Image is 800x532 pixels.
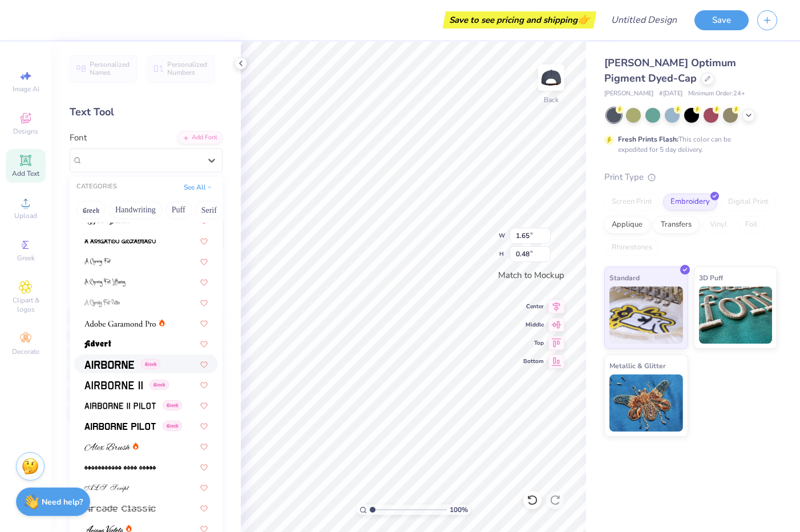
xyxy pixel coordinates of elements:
div: Save to see pricing and shipping [446,11,593,29]
div: Embroidery [663,194,717,211]
img: Airborne II [84,381,143,389]
img: a Arigatou Gozaimasu [84,237,156,245]
span: Center [523,303,544,311]
button: Greek [76,201,106,219]
img: Airborne [84,361,134,369]
div: Add Font [177,131,223,144]
input: Untitled Design [602,9,686,31]
div: Applique [604,216,650,233]
button: Handwriting [109,201,162,219]
label: Font [70,131,87,144]
img: Airborne II Pilot [84,402,156,410]
div: Digital Print [721,194,776,211]
div: Foil [738,216,765,233]
div: CATEGORIES [76,182,117,192]
div: Screen Print [604,194,660,211]
img: A Charming Font [84,258,111,266]
span: Image AI [13,84,39,94]
span: 100 % [450,505,468,515]
span: Personalized Names [90,61,130,76]
span: Middle [523,321,544,329]
span: Decorate [12,347,39,356]
span: 3D Puff [699,272,723,284]
span: # [DATE] [659,89,682,99]
button: Save [694,10,749,30]
img: 3D Puff [699,287,773,344]
span: Greek [163,421,182,431]
span: Top [523,339,544,347]
span: Greek [17,253,35,263]
div: Text Tool [70,104,223,120]
span: Minimum Order: 24 + [688,89,745,99]
img: Back [540,66,563,89]
span: Personalized Numbers [167,61,208,76]
img: A Charming Font Outline [84,299,120,307]
div: Transfers [653,216,699,233]
span: Standard [609,272,640,284]
button: See All [180,182,216,193]
img: Arcade Classic [84,505,156,513]
img: Adobe Garamond Pro [84,320,156,328]
img: Airborne Pilot [84,422,156,430]
img: Metallic & Glitter [609,374,683,432]
span: Designs [13,127,38,136]
button: Puff [165,201,192,219]
span: Greek [163,400,182,410]
img: Alex Brush [84,443,130,451]
span: [PERSON_NAME] [604,89,653,99]
span: Upload [14,211,37,220]
span: Greek [150,380,169,390]
button: Serif [195,201,223,219]
span: [PERSON_NAME] Optimum Pigment Dyed-Cap [604,56,736,85]
img: Standard [609,287,683,344]
div: This color can be expedited for 5 day delivery. [618,134,758,155]
span: Bottom [523,357,544,365]
img: AlphaShapes xmas balls [84,464,156,471]
img: A Charming Font Leftleaning [84,279,126,287]
span: 👉 [577,13,590,26]
span: Add Text [12,169,39,178]
strong: Need help? [42,497,83,507]
span: Clipart & logos [6,296,46,314]
div: Vinyl [702,216,734,233]
strong: Fresh Prints Flash: [618,135,678,144]
img: ALS Script [84,484,130,492]
div: Back [544,95,559,105]
span: Metallic & Glitter [609,360,666,372]
div: Print Type [604,171,777,184]
div: Rhinestones [604,239,660,256]
span: Greek [141,359,160,369]
img: Advert [84,340,111,348]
